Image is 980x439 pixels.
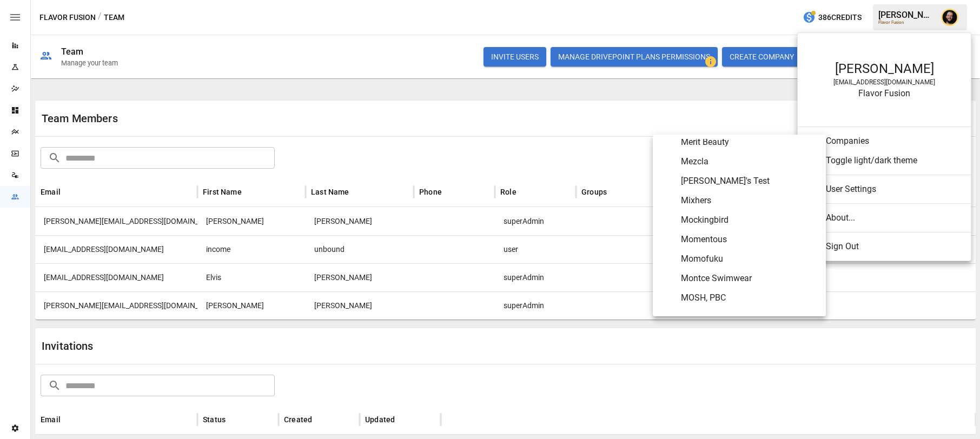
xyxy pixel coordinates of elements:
span: Companies [826,135,962,148]
span: [PERSON_NAME]'s Test [681,175,817,188]
span: Mezcla [681,155,817,168]
div: Flavor Fusion [809,88,960,98]
span: Momofuku [681,252,817,265]
span: Momentous [681,233,817,246]
span: Mockingbird [681,214,817,227]
span: Mouth [681,311,817,324]
span: Toggle light/dark theme [826,154,962,167]
span: Mixhers [681,194,817,207]
div: [EMAIL_ADDRESS][DOMAIN_NAME] [809,78,960,86]
span: Merit Beauty [681,136,817,149]
span: About... [826,211,962,224]
span: Sign Out [826,240,962,253]
span: User Settings [826,183,962,196]
span: Montce Swimwear [681,272,817,285]
span: MOSH, PBC [681,291,817,304]
div: [PERSON_NAME] [809,61,960,76]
